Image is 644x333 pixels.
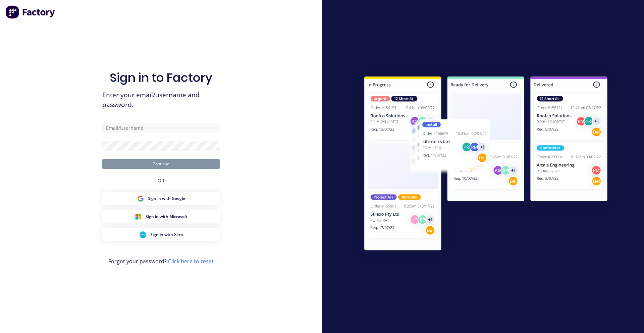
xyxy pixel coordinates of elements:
[137,195,144,202] img: Google Sign in
[110,70,212,85] h1: Sign in to Factory
[102,90,220,110] span: Enter your email/username and password.
[108,257,214,265] span: Forgot your password?
[102,123,220,133] input: Email/Username
[148,196,185,202] span: Sign in with Google
[135,213,142,220] img: Microsoft Sign in
[102,210,220,223] button: Microsoft Sign inSign in with Microsoft
[150,232,183,238] span: Sign in with Xero
[102,159,220,169] button: Continue
[350,63,622,266] img: Sign in
[140,231,146,238] img: Xero Sign in
[146,214,187,220] span: Sign in with Microsoft
[168,258,214,265] a: Click here to reset
[158,169,164,192] div: OR
[5,5,56,19] img: Factory
[102,228,220,241] button: Xero Sign inSign in with Xero
[102,192,220,205] button: Google Sign inSign in with Google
